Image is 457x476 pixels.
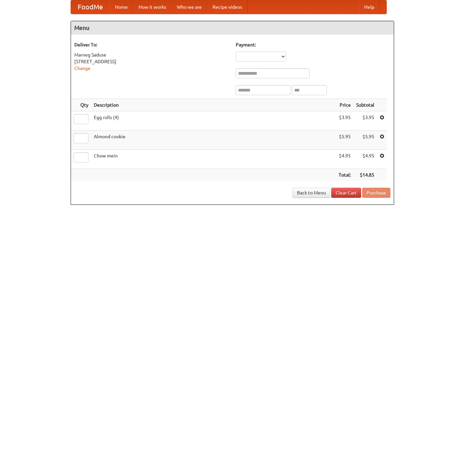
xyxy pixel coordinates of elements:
[331,188,361,198] a: Clear Cart
[336,150,353,169] td: $4.95
[71,0,110,14] a: FoodMe
[91,131,336,150] td: Almond cookie
[362,188,390,198] button: Purchase
[336,131,353,150] td: $5.95
[236,41,390,48] h5: Payment:
[71,21,394,35] h4: Menu
[71,99,91,111] th: Qty
[353,169,377,181] th: $14.85
[353,131,377,150] td: $5.95
[110,0,133,14] a: Home
[353,150,377,169] td: $4.95
[336,111,353,131] td: $3.95
[74,66,90,71] a: Change
[91,111,336,131] td: Egg rolls (4)
[336,99,353,111] th: Price
[293,188,330,198] a: Back to Menu
[74,58,229,65] div: [STREET_ADDRESS]
[74,51,229,58] div: Marneg Saduse
[91,99,336,111] th: Description
[133,0,172,14] a: How it works
[91,150,336,169] td: Chow mein
[353,99,377,111] th: Subtotal
[74,41,229,48] h5: Deliver To:
[359,0,380,14] a: Help
[172,0,207,14] a: Who we are
[207,0,247,14] a: Recipe videos
[336,169,353,181] th: Total:
[353,111,377,131] td: $3.95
